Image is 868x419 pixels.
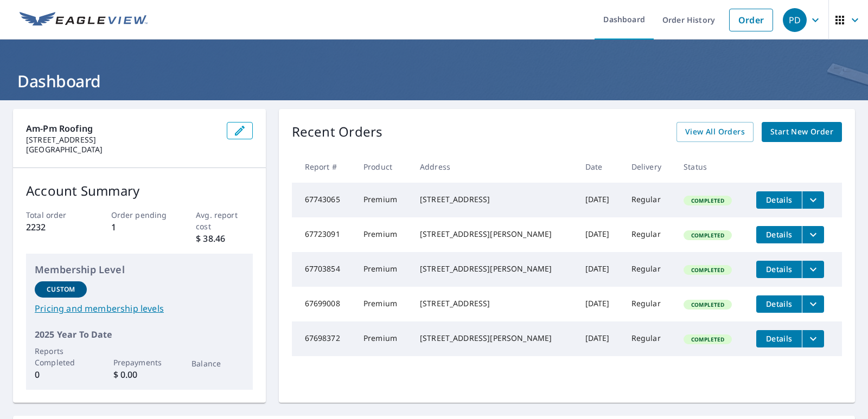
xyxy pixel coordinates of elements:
[685,266,731,274] span: Completed
[577,217,623,252] td: [DATE]
[802,261,824,278] button: filesDropdownBtn-67703854
[196,232,252,245] p: $ 38.46
[802,295,824,313] button: filesDropdownBtn-67699008
[729,9,773,31] a: Order
[420,229,568,240] div: [STREET_ADDRESS][PERSON_NAME]
[756,330,802,347] button: detailsBtn-67698372
[802,226,824,243] button: filesDropdownBtn-67723091
[355,217,411,252] td: Premium
[355,151,411,183] th: Product
[763,299,795,309] span: Details
[756,295,802,313] button: detailsBtn-67699008
[35,328,244,341] p: 2025 Year To Date
[292,122,383,142] p: Recent Orders
[623,183,675,217] td: Regular
[35,262,244,277] p: Membership Level
[420,194,568,205] div: [STREET_ADDRESS]
[762,122,842,142] a: Start New Order
[292,183,355,217] td: 67743065
[783,8,807,32] div: PD
[292,287,355,321] td: 67699008
[577,287,623,321] td: [DATE]
[623,217,675,252] td: Regular
[13,70,855,92] h1: Dashboard
[763,264,795,274] span: Details
[26,209,82,221] p: Total order
[26,181,253,201] p: Account Summary
[420,333,568,344] div: [STREET_ADDRESS][PERSON_NAME]
[623,151,675,183] th: Delivery
[420,298,568,309] div: [STREET_ADDRESS]
[756,261,802,278] button: detailsBtn-67703854
[111,221,168,234] p: 1
[802,191,824,209] button: filesDropdownBtn-67743065
[623,252,675,287] td: Regular
[577,321,623,356] td: [DATE]
[113,368,165,381] p: $ 0.00
[756,226,802,243] button: detailsBtn-67723091
[411,151,577,183] th: Address
[292,321,355,356] td: 67698372
[675,151,748,183] th: Status
[355,252,411,287] td: Premium
[20,12,148,28] img: EV Logo
[113,357,165,368] p: Prepayments
[763,333,795,344] span: Details
[26,122,218,135] p: Am-Pm Roofing
[26,135,218,145] p: [STREET_ADDRESS]
[685,336,731,343] span: Completed
[355,321,411,356] td: Premium
[292,252,355,287] td: 67703854
[685,125,745,139] span: View All Orders
[676,122,754,142] a: View All Orders
[623,321,675,356] td: Regular
[35,368,87,381] p: 0
[292,151,355,183] th: Report #
[35,302,244,315] a: Pricing and membership levels
[770,125,833,139] span: Start New Order
[111,209,168,221] p: Order pending
[763,195,795,205] span: Details
[355,287,411,321] td: Premium
[577,183,623,217] td: [DATE]
[685,197,731,204] span: Completed
[420,263,568,274] div: [STREET_ADDRESS][PERSON_NAME]
[756,191,802,209] button: detailsBtn-67743065
[355,183,411,217] td: Premium
[196,209,252,232] p: Avg. report cost
[26,221,82,234] p: 2232
[802,330,824,347] button: filesDropdownBtn-67698372
[192,358,244,369] p: Balance
[35,345,87,368] p: Reports Completed
[685,301,731,308] span: Completed
[685,231,731,239] span: Completed
[292,217,355,252] td: 67723091
[47,285,75,294] p: Custom
[577,252,623,287] td: [DATE]
[623,287,675,321] td: Regular
[763,229,795,240] span: Details
[26,145,218,154] p: [GEOGRAPHIC_DATA]
[577,151,623,183] th: Date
